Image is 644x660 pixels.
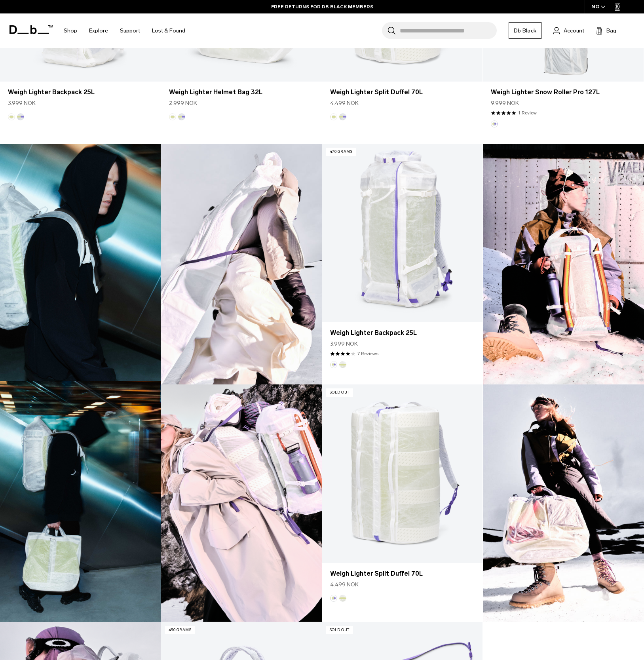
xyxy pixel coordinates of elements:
p: 450 grams [165,626,195,634]
a: Support [120,17,140,45]
span: 2.999 NOK [169,99,197,107]
a: Weigh Lighter Backpack 25L [330,328,475,338]
button: Diffusion [169,113,176,120]
a: Account [553,26,584,35]
img: Content block image [483,144,644,384]
a: Db Black [509,22,541,39]
a: Lost & Found [152,17,185,45]
a: Weigh Lighter Snow Roller Pro 127L [491,87,636,97]
a: Shop [64,17,77,45]
p: Sold Out [326,388,353,397]
a: Weigh Lighter Split Duffel 70L [330,87,475,97]
a: 7 reviews [357,350,378,357]
button: Diffusion [339,361,346,368]
img: Content block image [483,384,644,622]
button: Aurora [330,361,337,368]
a: Weigh Lighter Backpack 25L [8,87,153,97]
button: Diffusion [339,595,346,602]
button: Diffusion [8,113,15,120]
button: Aurora [339,113,346,120]
span: Bag [606,27,616,35]
button: Diffusion [330,113,337,120]
span: 3.999 NOK [330,340,358,348]
p: 470 grams [326,148,356,156]
span: 4.499 NOK [330,99,359,107]
button: Bag [596,26,616,35]
img: Content block image [161,384,322,622]
button: Aurora [491,120,498,127]
a: Weigh Lighter Backpack 25L [322,144,483,322]
button: Aurora [330,595,337,602]
span: 3.999 NOK [8,99,36,107]
span: 9.999 NOK [491,99,519,107]
span: Account [564,27,584,35]
button: Aurora [178,113,185,120]
nav: Main Navigation [58,13,191,48]
a: 1 reviews [518,109,537,116]
img: Content block image [161,144,322,384]
span: 4.499 NOK [330,580,359,589]
p: Sold Out [326,626,353,634]
button: Aurora [17,113,24,120]
a: Weigh Lighter Split Duffel 70L [330,569,475,578]
a: Weigh Lighter Helmet Bag 32L [169,87,314,97]
a: FREE RETURNS FOR DB BLACK MEMBERS [271,3,373,10]
a: Weigh Lighter Split Duffel 70L [322,384,483,563]
a: Explore [89,17,108,45]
